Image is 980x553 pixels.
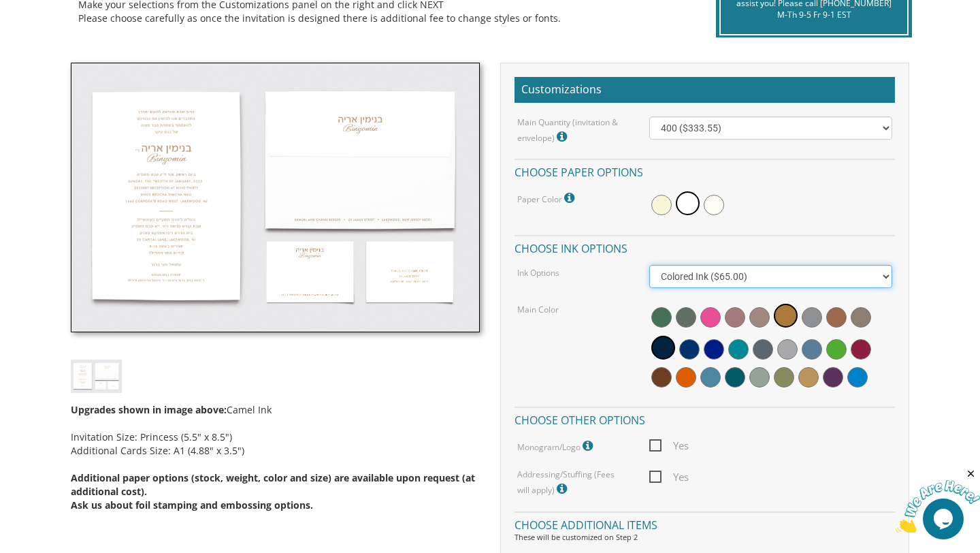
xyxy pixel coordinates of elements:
[514,511,895,535] h4: Choose additional items
[514,235,895,259] h4: Choose ink options
[71,393,480,512] div: Camel Ink Invitation Size: Princess (5.5" x 8.5") Additional Cards Size: A1 (4.88" x 3.5")
[71,499,313,511] span: Ask us about foil stamping and embossing options.
[71,63,480,332] img: bminv-thumb-9.jpg
[517,116,629,146] label: Main Quantity (invitation & envelope)
[517,437,596,455] label: Monogram/Logo
[514,532,895,543] div: These will be customized on Step 2
[649,437,689,454] span: Yes
[514,77,895,103] h2: Customizations
[649,469,689,486] span: Yes
[517,189,578,207] label: Paper Color
[71,360,122,393] img: bminv-thumb-9.jpg
[517,304,559,315] label: Main Color
[896,468,980,533] iframe: chat widget
[514,407,895,430] h4: Choose other options
[514,159,895,183] h4: Choose paper options
[71,471,475,498] span: Additional paper options (stock, weight, color and size) are available upon request (at additiona...
[517,267,559,279] label: Ink Options
[71,403,227,416] span: Upgrades shown in image above:
[517,469,629,498] label: Addressing/Stuffing (Fees will apply)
